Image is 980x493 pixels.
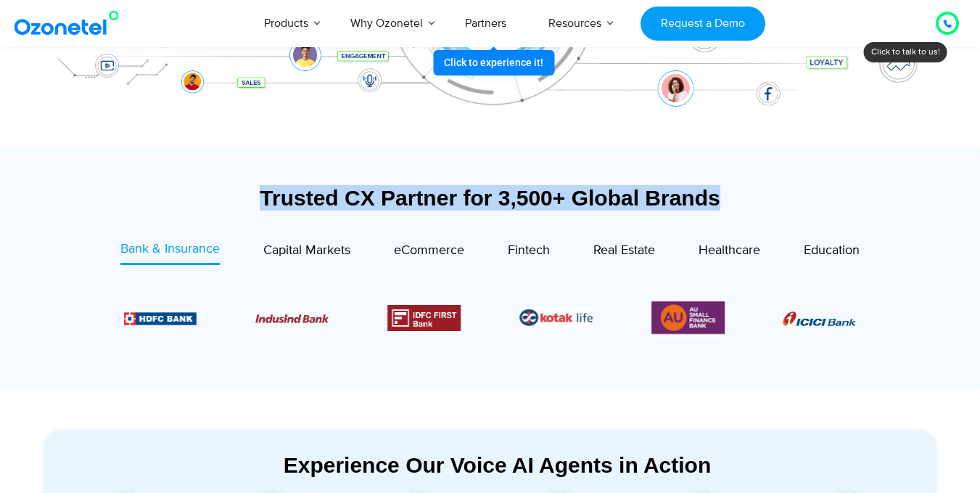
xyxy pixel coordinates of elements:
[804,240,860,265] a: Education
[651,298,725,337] img: Picture13.png
[387,305,461,331] img: Picture12.png
[263,240,350,265] a: Capital Markets
[123,312,197,325] img: Picture9.png
[699,243,760,258] span: Healthcare
[394,243,464,258] span: eCommerce
[123,309,197,327] div: 2 / 6
[59,452,936,478] div: Experience Our Voice AI Agents in Action
[394,240,464,265] a: eCommerce
[804,243,860,258] span: Education
[120,241,220,257] span: Bank & Insurance
[699,240,760,265] a: Healthcare
[593,243,655,258] span: Real Estate
[519,307,593,328] div: 5 / 6
[120,240,220,265] a: Bank & Insurance
[124,298,857,337] div: Image Carousel
[641,7,765,41] a: Request a Demo
[255,309,329,327] div: 3 / 6
[255,314,329,323] img: Picture10.png
[783,311,857,326] img: Picture8.png
[508,240,550,265] a: Fintech
[263,243,350,258] span: Capital Markets
[593,240,655,265] a: Real Estate
[783,309,857,327] div: 1 / 6
[44,185,936,211] div: Trusted CX Partner for 3,500+ Global Brands
[519,307,593,328] img: Picture26.jpg
[508,243,550,258] span: Fintech
[387,305,461,331] div: 4 / 6
[651,298,725,337] div: 6 / 6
